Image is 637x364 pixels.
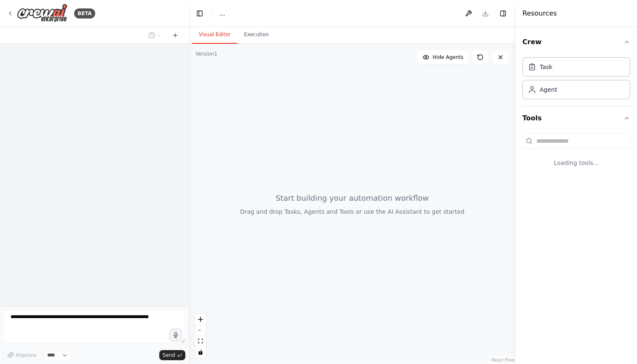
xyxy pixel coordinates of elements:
[497,8,509,19] button: Hide right sidebar
[159,350,185,360] button: Send
[195,50,217,57] div: Version 1
[194,8,206,19] button: Hide left sidebar
[163,352,175,359] span: Send
[16,352,36,359] span: Improve
[192,26,237,44] button: Visual Editor
[219,9,225,18] nav: breadcrumb
[145,30,165,40] button: Switch to previous chat
[74,8,95,19] div: BETA
[195,325,206,336] button: zoom out
[169,30,182,40] button: Start a new chat
[540,63,552,71] div: Task
[237,26,276,44] button: Execution
[522,54,630,106] div: Crew
[219,9,225,18] span: ...
[522,8,557,19] h4: Resources
[195,314,206,325] button: zoom in
[522,130,630,181] div: Tools
[433,54,463,61] span: Hide Agents
[540,85,557,94] div: Agent
[195,336,206,347] button: fit view
[195,314,206,358] div: React Flow controls
[522,152,630,174] div: Loading tools...
[492,358,514,362] a: React Flow attribution
[418,50,468,64] button: Hide Agents
[522,30,630,54] button: Crew
[3,350,40,361] button: Improve
[169,329,182,341] button: Click to speak your automation idea
[17,4,67,23] img: Logo
[522,106,630,130] button: Tools
[195,347,206,358] button: toggle interactivity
